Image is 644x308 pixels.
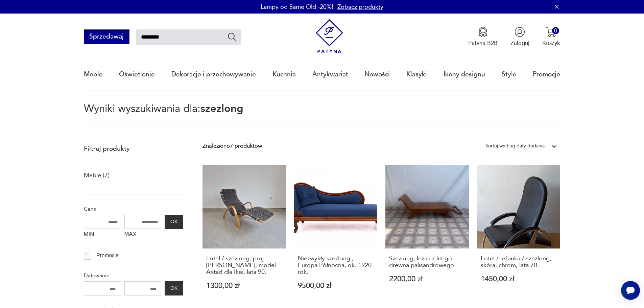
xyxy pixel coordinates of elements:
iframe: Smartsupp widget button [621,281,640,300]
p: Wyniki wyszukiwania dla: [84,104,560,127]
button: Szukaj [227,32,237,42]
p: Patyna B2B [468,39,498,47]
p: Datowanie [84,271,183,280]
p: 9500,00 zł [298,282,374,289]
a: Fotel / szezlong, proj. K. Samson, model Axtad dla Ikei, lata 90.Fotel / szezlong, proj. [PERSON_... [202,165,286,305]
p: Lampy od Same Old -20%! [261,3,333,11]
label: MIN [84,229,121,242]
img: Patyna - sklep z meblami i dekoracjami vintage [312,19,347,53]
img: Ikona medalu [478,27,488,37]
a: Oświetlenie [119,59,155,90]
h3: Niezwykły szezlong , Europa Północna, ok. 1920 rok. [298,255,374,276]
p: Koszyk [542,39,560,47]
a: Niezwykły szezlong , Europa Północna, ok. 1920 rok.Niezwykły szezlong , Europa Północna, ok. 1920... [294,165,378,305]
label: MAX [124,229,162,242]
p: 1450,00 zł [481,276,557,283]
button: Sprzedawaj [84,29,129,44]
a: Zobacz produkty [337,3,383,11]
button: 0Koszyk [542,27,560,47]
a: Kuchnia [272,59,296,90]
div: Sortuj według daty dodania [485,142,545,150]
p: Promocja [96,251,119,260]
img: Ikonka użytkownika [515,27,525,37]
div: Znaleziono 7 produktów [202,142,262,150]
a: Style [502,59,517,90]
p: Zaloguj [510,39,529,47]
a: Meble [84,59,103,90]
a: Nowości [364,59,390,90]
a: Klasyki [406,59,427,90]
a: Sprzedawaj [84,34,129,40]
img: Ikona koszyka [546,27,556,37]
a: Meble (7) [84,170,110,181]
button: Zaloguj [510,27,529,47]
p: 2200,00 zł [389,276,465,283]
a: Fotel / leżanka / szezlong, skóra, chrom, lata 70.Fotel / leżanka / szezlong, skóra, chrom, lata ... [477,165,560,305]
h3: Szezlong, leżak z litego drewna palisandrowego [389,255,465,269]
button: OK [165,281,183,295]
span: szezlong [200,101,243,116]
a: Szezlong, leżak z litego drewna palisandrowegoSzezlong, leżak z litego drewna palisandrowego2200,... [385,165,469,305]
a: Ikona medaluPatyna B2B [468,27,498,47]
button: Patyna B2B [468,27,498,47]
h3: Fotel / leżanka / szezlong, skóra, chrom, lata 70. [481,255,557,269]
h3: Fotel / szezlong, proj. [PERSON_NAME], model Axtad dla Ikei, lata 90. [206,255,282,276]
p: 1300,00 zł [206,282,282,289]
a: Promocje [533,59,560,90]
p: Cena [84,205,183,213]
a: Ikony designu [444,59,485,90]
a: Dekoracje i przechowywanie [171,59,256,90]
p: Filtruj produkty [84,144,183,153]
button: OK [165,215,183,229]
a: Antykwariat [312,59,348,90]
div: 0 [552,27,559,34]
